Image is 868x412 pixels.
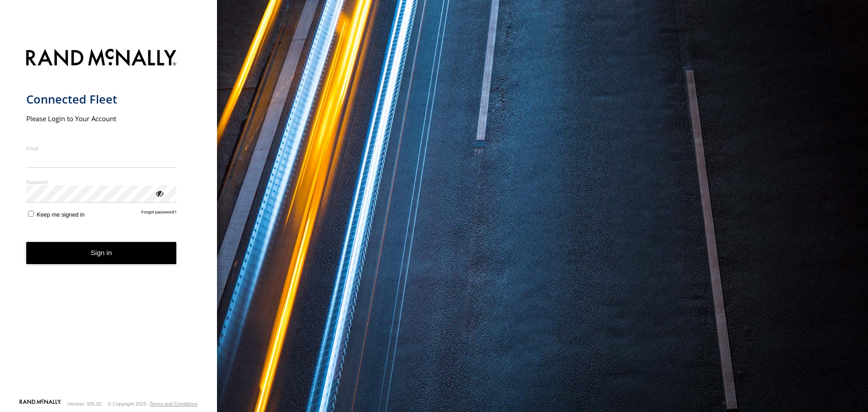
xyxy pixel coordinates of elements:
h2: Please Login to Your Account [26,114,177,123]
button: Sign in [26,242,177,264]
label: Password [26,179,177,185]
a: Visit our Website [19,399,61,408]
div: ViewPassword [155,189,164,198]
a: Terms and Conditions [150,401,198,407]
a: Forgot password? [142,209,177,218]
h1: Connected Fleet [26,92,177,107]
div: © Copyright 2025 - [108,401,198,407]
form: main [26,43,191,398]
input: Keep me signed in [28,211,34,217]
img: Rand McNally [26,47,177,70]
label: Email [26,145,177,152]
span: Keep me signed in [37,211,85,218]
div: Version: 305.02 [67,401,102,407]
